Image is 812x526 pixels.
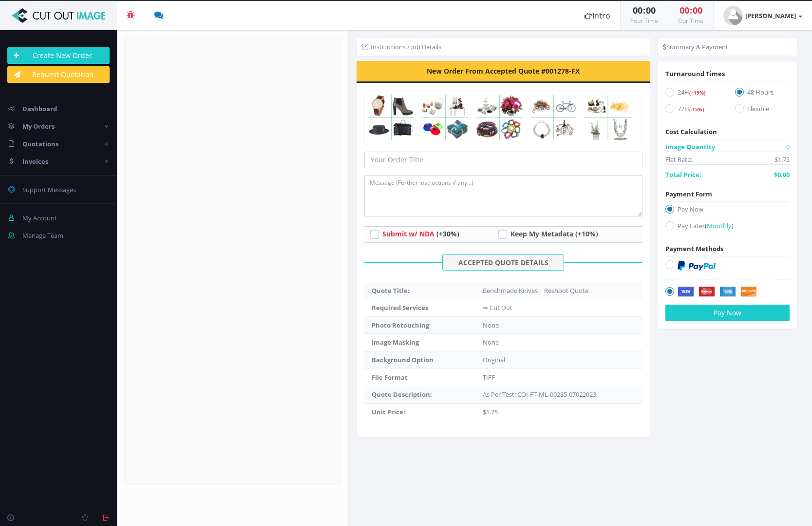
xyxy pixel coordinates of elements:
[735,87,790,100] label: Standard TAT
[575,1,620,30] a: Intro
[714,1,812,30] a: [PERSON_NAME]
[372,321,429,330] strong: Photo Retouching
[382,229,459,238] a: Submit w/ NDA (+30%)
[689,104,704,113] a: (-15%)
[372,390,432,399] strong: Quote Description:
[665,142,715,152] span: Image Quantity
[689,89,705,96] span: Details
[630,17,658,25] small: Your Time
[475,334,642,351] td: None
[786,142,790,152] span: 0
[705,221,734,230] a: (Monthly)
[475,282,642,299] td: Benchmade Knives | Reshoot Quote
[372,303,428,312] strong: Required Services
[475,316,642,334] td: None
[723,6,743,25] img: user_default.jpg
[678,17,703,25] small: Our Time
[665,69,725,78] span: Turnaround Times
[665,204,790,217] label: Pay Now
[436,229,459,238] span: (+30%)
[22,139,58,148] span: Quotations
[372,338,419,347] strong: Image Masking
[633,4,642,16] span: 00
[372,408,405,416] strong: Unit Price:
[475,299,642,317] td: ⇛ Cut Out
[665,87,720,100] label: 24H
[665,104,720,117] label: 72H
[22,104,57,113] span: Dashboard
[774,155,790,164] span: $1.75
[475,386,642,404] td: As Per Test: COI-FT-ML-00285-07022023
[689,88,705,97] a: (+15%)
[357,61,651,83] div: New Order From Accepted Quote #001278-FX
[678,287,757,297] img: Securely by Stripe
[680,4,689,16] span: 00
[475,351,642,369] td: Original
[646,4,656,16] span: 00
[22,122,55,131] span: My Orders
[665,170,701,179] span: Total Price:
[707,221,732,230] span: Monthly
[665,244,723,253] span: Payment Methods
[475,403,642,420] td: $1.75
[22,214,57,222] span: My Account
[22,231,63,240] span: Manage Team
[735,104,790,117] label: Flex. 6H-72H
[372,286,410,295] strong: Quote Title:
[678,261,716,271] img: PayPal
[372,373,408,382] strong: File Format
[665,155,692,164] span: Flat Rate:
[665,305,790,321] button: Pay Now
[372,355,434,364] strong: Background Option
[475,369,642,386] td: TIFF
[22,157,48,166] span: Invoices
[510,229,598,238] span: Keep My Metadata (+10%)
[7,66,110,83] a: Request Quotation
[689,106,704,113] span: Details
[689,4,693,16] span: :
[642,4,646,16] span: :
[362,42,441,52] li: Instructions / Job Details
[22,185,76,194] span: Support Messages
[665,221,790,234] label: Pay Later
[693,4,702,16] span: 00
[774,170,790,179] span: $0.00
[442,254,564,271] span: ACCEPTED QUOTE DETAILS
[7,8,110,23] img: Cut Out Image
[665,127,717,136] span: Cost Calculation
[364,152,643,168] input: Your Order Title
[7,47,110,64] a: Create New Order
[665,190,712,198] span: Payment Form
[745,11,796,20] strong: [PERSON_NAME]
[382,229,434,238] span: Submit w/ NDA
[663,42,728,52] li: Summary & Payment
